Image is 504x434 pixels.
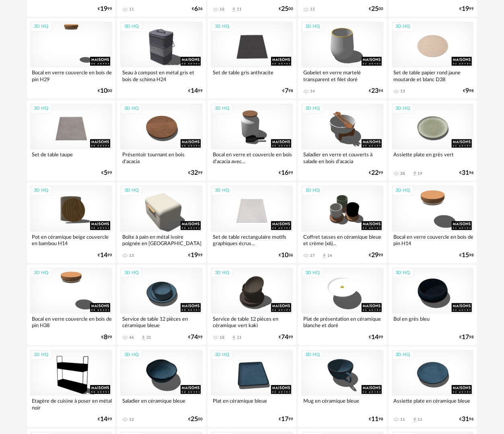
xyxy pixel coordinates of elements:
div: € 00 [188,417,203,422]
span: 17 [281,417,288,422]
div: Plat de présentation en céramique blanche et doré [301,314,384,330]
div: 3D HQ [121,268,142,278]
div: € 99 [101,335,112,340]
div: € 00 [98,88,112,94]
div: € 98 [282,88,293,94]
a: 3D HQ Bol en grès bleu €1798 [389,264,477,345]
div: € 99 [279,417,293,422]
div: € 99 [188,88,203,94]
div: 3D HQ [211,22,233,32]
a: 3D HQ Assiette plate en céramique bleue 11 Download icon 11 €3196 [389,346,477,427]
div: € 94 [369,88,384,94]
div: Assiette plate en céramique bleue [392,396,474,412]
a: 3D HQ Mug en céramique bleue €1198 [298,346,387,427]
span: 22 [372,170,379,176]
div: 13 [129,253,134,258]
div: 11 [129,7,134,12]
div: 11 [401,417,405,422]
div: Bocal en verre et couvercle en bois d'acacia avec... [211,149,293,166]
div: 3D HQ [392,104,414,114]
div: 3D HQ [211,350,233,360]
a: 3D HQ Set de table papier rond jaune moutarde et blanc D38 13 €998 [389,18,477,98]
div: 27 [310,253,315,258]
div: Set de table gris anthracite [211,68,293,84]
div: 3D HQ [392,350,414,360]
span: Download icon [140,335,146,341]
span: Download icon [321,253,327,259]
a: 3D HQ Saladier en céramique bleue 12 €2500 [117,346,206,427]
a: 3D HQ Plat en céramique bleue €1799 [208,346,296,427]
div: Plat en céramique bleue [211,396,293,412]
span: 16 [281,170,288,176]
div: Set de table rectangulaire motifs graphiques écrus... [211,232,293,248]
div: 3D HQ [31,350,52,360]
div: Saladier en céramique bleue [120,396,203,412]
div: Bocal en verre couvercle en bois de pin H38 [30,314,113,330]
span: 9 [465,88,469,94]
span: 17 [462,335,469,340]
a: 3D HQ Présentoir tournant en bois d'acacia €3299 [117,100,206,180]
span: Download icon [412,170,418,176]
span: 25 [191,417,198,422]
div: 11 [237,7,242,12]
div: 13 [401,89,405,94]
div: 15 [310,7,315,12]
div: € 96 [459,417,474,422]
a: 3D HQ Seau à compost en métal gris et bois de schima H24 €1499 [117,18,206,98]
span: 14 [100,417,107,422]
span: 31 [462,170,469,176]
span: 8 [104,335,107,340]
a: 3D HQ Boîte à pain en métal ivoire poignée en [GEOGRAPHIC_DATA] 13 €1999 [117,182,206,262]
div: € 99 [98,253,112,258]
div: € 99 [188,253,203,258]
div: 31 [146,335,151,340]
span: 7 [285,88,288,94]
div: € 00 [369,6,384,12]
span: Download icon [231,6,237,12]
div: € 99 [188,335,203,340]
div: Seau à compost en métal gris et bois de schima H24 [120,68,203,84]
div: 3D HQ [211,186,233,196]
a: 3D HQ Bocal en verre couvercle en bois de pin H38 €899 [27,264,116,345]
span: 74 [281,335,288,340]
span: Download icon [412,417,418,423]
div: 3D HQ [392,22,414,32]
span: 14 [191,88,198,94]
div: € 99 [279,170,293,176]
a: 3D HQ Assiette plate en grès vert 38 Download icon 19 €3196 [389,100,477,180]
div: 3D HQ [121,104,142,114]
div: Bocal en verre couvercle en bois de pin H14 [392,232,474,248]
span: 32 [191,170,198,176]
div: 3D HQ [302,104,323,114]
div: Set de table papier rond jaune moutarde et blanc D38 [392,68,474,84]
div: 3D HQ [302,350,323,360]
div: Pot en céramique beige couvercle en bambou H14 [30,232,113,248]
a: 3D HQ Bocal en verre couvercle en bois de pin H14 €1598 [389,182,477,262]
span: 19 [191,253,198,258]
div: 3D HQ [392,268,414,278]
span: 10 [281,253,288,258]
div: € 98 [369,417,384,422]
a: 3D HQ Set de table rectangulaire motifs graphiques écrus... €1036 [208,182,296,262]
div: Présentoir tournant en bois d'acacia [120,149,203,166]
div: 11 [237,335,242,340]
span: 25 [372,6,379,12]
div: 3D HQ [121,186,142,196]
div: Etagère de cuisine à poser en métal noir [30,396,113,412]
span: 23 [372,88,379,94]
div: 3D HQ [302,268,323,278]
div: Assiette plate en grès vert [392,149,474,166]
div: € 98 [459,253,474,258]
div: 3D HQ [392,186,414,196]
div: € 96 [459,170,474,176]
div: 46 [129,335,134,340]
div: 3D HQ [31,104,52,114]
span: 19 [100,6,107,12]
span: Download icon [231,335,237,341]
span: 5 [104,170,107,176]
div: 3D HQ [31,186,52,196]
div: € 00 [279,6,293,12]
div: 3D HQ [31,268,52,278]
div: Service de table 12 pièces en céramique vert kaki [211,314,293,330]
div: € 36 [279,253,293,258]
